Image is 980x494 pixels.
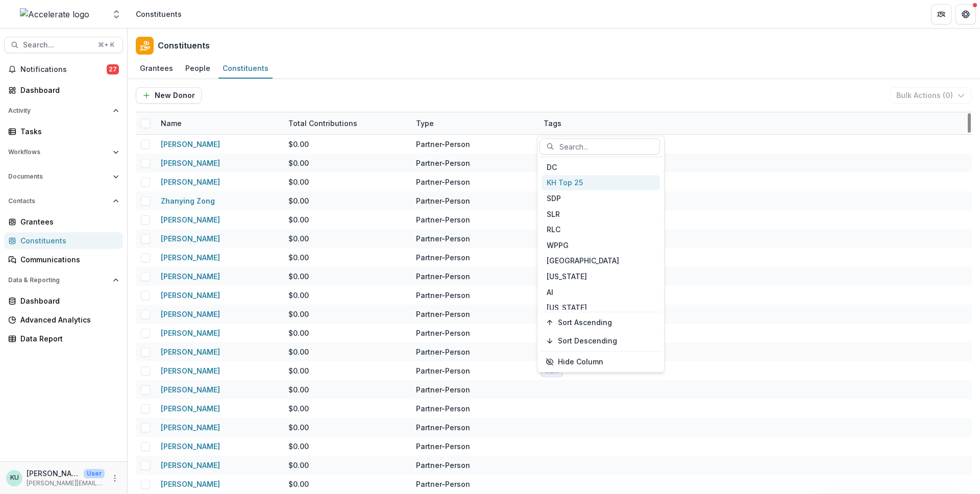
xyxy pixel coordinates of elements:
button: Open Activity [4,103,123,119]
span: Notifications [20,65,107,74]
div: $0.00 [282,154,410,172]
button: Get Help [955,4,976,24]
div: Total Contributions [282,112,410,134]
a: [PERSON_NAME] [161,178,220,186]
div: AI [542,284,660,300]
a: Zhanying Zong [161,196,215,205]
span: Contacts [8,197,109,205]
div: Partner-Person [410,172,537,191]
div: [GEOGRAPHIC_DATA] [542,253,660,269]
div: $0.00 [282,210,410,229]
a: [PERSON_NAME] [161,291,220,300]
div: Partner-Person [410,305,537,324]
div: Tags [537,112,665,134]
div: SDP [542,190,660,206]
div: Partner-Person [410,324,537,342]
button: Search... [4,37,123,53]
span: Sort Descending [558,337,617,345]
a: Data Report [4,330,123,347]
div: Partner-Person [410,361,537,380]
button: Bulk Actions (0) [890,87,972,104]
div: Partner-Person [410,286,537,305]
a: Grantees [4,213,123,230]
div: Partner-Person [410,154,537,172]
a: Grantees [136,59,177,79]
div: $0.00 [282,229,410,248]
h2: Constituents [158,41,210,51]
a: [PERSON_NAME] [161,366,220,375]
div: Partner-Person [410,229,537,248]
p: User [84,469,105,478]
div: $0.00 [282,361,410,380]
div: $0.00 [282,286,410,305]
div: Partner-Person [410,191,537,210]
a: [PERSON_NAME] [161,348,220,356]
a: [PERSON_NAME] [161,385,220,394]
span: Documents [8,173,109,180]
div: Constituents [136,9,182,19]
div: $0.00 [282,324,410,342]
div: Dashboard [20,85,115,95]
a: Constituents [218,59,273,79]
div: Tags [537,118,568,129]
span: Workflows [8,149,109,156]
div: Partner-Person [410,418,537,437]
div: $0.00 [282,437,410,456]
a: [PERSON_NAME] [161,234,220,243]
div: $0.00 [282,305,410,324]
div: DC [542,159,660,175]
div: Grantees [136,61,177,76]
button: Open Workflows [4,144,123,160]
a: Communications [4,251,123,268]
div: Partner-Person [410,248,537,267]
a: Dashboard [4,292,123,309]
div: $0.00 [282,475,410,493]
div: [US_STATE] [542,268,660,284]
span: Search... [23,41,92,50]
div: Kimberly Ueyama [10,475,19,481]
div: Total Contributions [282,118,363,129]
button: Sort Ascending [540,314,662,331]
nav: breadcrumb [132,7,186,21]
div: Name [155,112,282,134]
a: Dashboard [4,82,123,98]
button: Partners [931,4,951,24]
div: Data Report [20,333,115,344]
div: Partner-Person [410,437,537,456]
span: Sort Ascending [558,318,612,327]
div: WPPG [542,237,660,253]
div: $0.00 [282,191,410,210]
div: RLC [542,221,660,237]
a: [PERSON_NAME] [161,404,220,413]
span: Activity [8,107,109,114]
a: Constituents [4,232,123,249]
div: Partner-Person [410,475,537,493]
div: Communications [20,254,115,265]
div: $0.00 [282,135,410,154]
div: Partner-Person [410,210,537,229]
a: [PERSON_NAME] [161,442,220,451]
div: Constituents [20,235,115,246]
button: More [109,472,121,484]
a: [PERSON_NAME] [161,140,220,149]
a: [PERSON_NAME] [161,329,220,337]
div: SLR [542,206,660,222]
a: [PERSON_NAME] [161,480,220,488]
div: People [181,61,214,76]
a: [PERSON_NAME] [161,272,220,281]
button: Sort Descending [540,333,662,349]
div: ⌘ + K [96,39,116,51]
button: Notifications27 [4,61,123,78]
a: [PERSON_NAME] [161,159,220,167]
div: $0.00 [282,456,410,475]
img: Accelerate logo [20,8,89,20]
div: $0.00 [282,342,410,361]
div: Partner-Person [410,380,537,399]
div: KH Top 25 [542,175,660,191]
div: Partner-Person [410,342,537,361]
div: $0.00 [282,172,410,191]
div: Constituents [218,61,273,76]
div: $0.00 [282,248,410,267]
button: Hide Column [540,354,662,370]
